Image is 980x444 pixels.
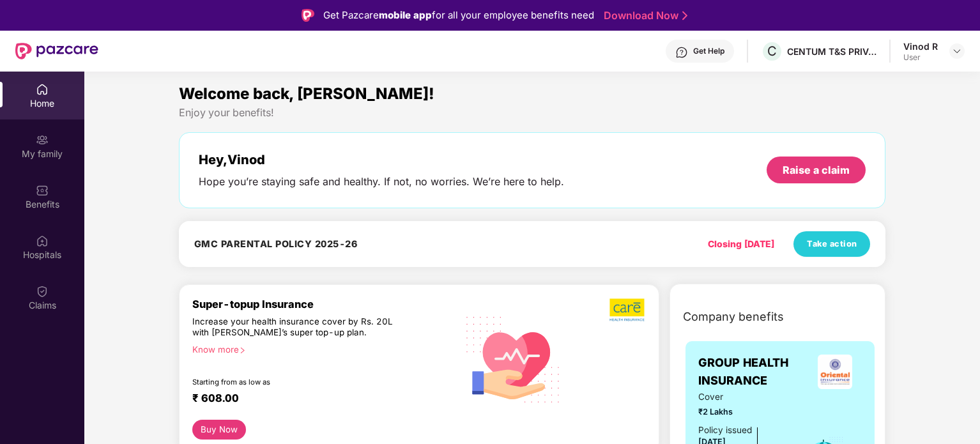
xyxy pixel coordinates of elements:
[793,231,870,257] button: Take action
[708,237,774,251] div: Closing [DATE]
[199,152,564,167] div: Hey, Vinod
[698,354,808,390] span: GROUP HEALTH INSURANCE
[36,134,49,146] img: svg+xml;base64,PHN2ZyB3aWR0aD0iMjAiIGhlaWdodD0iMjAiIHZpZXdCb3g9IjAgMCAyMCAyMCIgZmlsbD0ibm9uZSIgeG...
[698,424,752,437] div: Policy issued
[683,308,784,326] span: Company benefits
[783,163,850,177] div: Raise a claim
[192,316,402,339] div: Increase your health insurance cover by Rs. 20L with [PERSON_NAME]’s super top-up plan.
[604,9,684,22] a: Download Now
[609,298,646,322] img: b5dec4f62d2307b9de63beb79f102df3.png
[15,43,98,59] img: New Pazcare Logo
[379,9,432,21] strong: mobile app
[192,420,247,440] button: Buy Now
[36,184,49,197] img: svg+xml;base64,PHN2ZyBpZD0iQmVuZWZpdHMiIHhtbG5zPSJodHRwOi8vd3d3LnczLm9yZy8yMDAwL3N2ZyIgd2lkdGg9Ij...
[36,234,49,247] img: svg+xml;base64,PHN2ZyBpZD0iSG9zcGl0YWxzIiB4bWxucz0iaHR0cDovL3d3dy53My5vcmcvMjAwMC9zdmciIHdpZHRoPS...
[952,46,962,56] img: svg+xml;base64,PHN2ZyBpZD0iRHJvcGRvd24tMzJ4MzIiIHhtbG5zPSJodHRwOi8vd3d3LnczLm9yZy8yMDAwL3N2ZyIgd2...
[818,355,852,389] img: insurerLogo
[675,46,688,59] img: svg+xml;base64,PHN2ZyBpZD0iSGVscC0zMngzMiIgeG1sbnM9Imh0dHA6Ly93d3cudzMub3JnLzIwMDAvc3ZnIiB3aWR0aD...
[767,43,777,59] span: C
[698,390,786,404] span: Cover
[323,8,594,23] div: Get Pazcare for all your employee benefits need
[36,83,49,96] img: svg+xml;base64,PHN2ZyBpZD0iSG9tZSIgeG1sbnM9Imh0dHA6Ly93d3cudzMub3JnLzIwMDAvc3ZnIiB3aWR0aD0iMjAiIG...
[903,52,938,63] div: User
[682,9,687,22] img: Stroke
[457,301,570,417] img: svg+xml;base64,PHN2ZyB4bWxucz0iaHR0cDovL3d3dy53My5vcmcvMjAwMC9zdmciIHhtbG5zOnhsaW5rPSJodHRwOi8vd3...
[787,45,877,57] div: CENTUM T&S PRIVATE LIMITED
[36,285,49,298] img: svg+xml;base64,PHN2ZyBpZD0iQ2xhaW0iIHhtbG5zPSJodHRwOi8vd3d3LnczLm9yZy8yMDAwL3N2ZyIgd2lkdGg9IjIwIi...
[239,347,246,354] span: right
[179,106,886,119] div: Enjoy your benefits!
[199,175,564,188] div: Hope you’re staying safe and healthy. If not, no worries. We’re here to help.
[903,40,938,52] div: Vinod R
[192,344,449,353] div: Know more
[192,392,444,407] div: ₹ 608.00
[194,238,358,250] h4: GMC PARENTAL POLICY 2025-26
[179,84,434,103] span: Welcome back, [PERSON_NAME]!
[192,378,402,387] div: Starting from as low as
[807,238,857,250] span: Take action
[693,46,724,56] div: Get Help
[302,9,314,22] img: Logo
[192,298,457,310] div: Super-topup Insurance
[698,406,786,418] span: ₹2 Lakhs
